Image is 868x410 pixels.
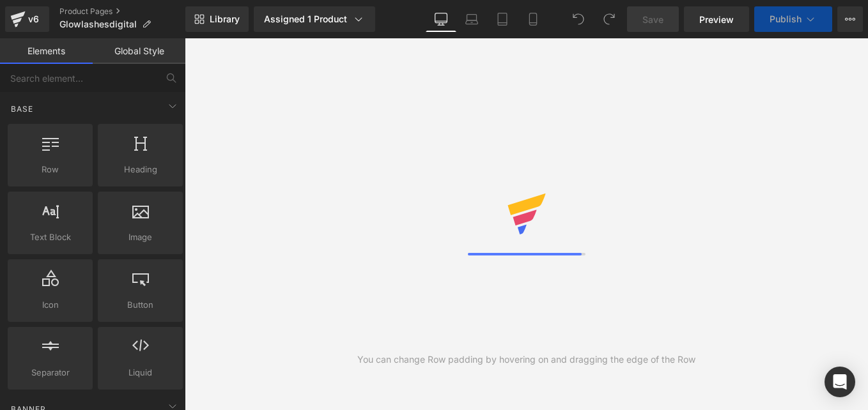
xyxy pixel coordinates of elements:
[596,6,622,32] button: Redo
[642,13,663,26] span: Save
[12,231,89,244] span: Text Block
[102,231,179,244] span: Image
[357,353,695,367] div: You can change Row padding by hovering on and dragging the edge of the Row
[426,6,456,32] a: Desktop
[59,19,137,29] span: Glowlashesdigital
[102,298,179,312] span: Button
[770,14,802,24] span: Publish
[684,6,749,32] a: Preview
[487,6,518,32] a: Tablet
[26,11,42,27] div: v6
[566,6,591,32] button: Undo
[10,103,35,115] span: Base
[59,6,185,17] a: Product Pages
[264,13,365,26] div: Assigned 1 Product
[102,163,179,176] span: Heading
[754,6,832,32] button: Publish
[12,366,89,379] span: Separator
[825,367,855,397] div: Open Intercom Messenger
[102,366,179,379] span: Liquid
[93,38,185,64] a: Global Style
[12,163,89,176] span: Row
[210,13,240,25] span: Library
[518,6,548,32] a: Mobile
[837,6,863,32] button: More
[185,6,249,32] a: New Library
[456,6,487,32] a: Laptop
[12,298,89,312] span: Icon
[699,13,734,26] span: Preview
[5,6,49,32] a: v6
